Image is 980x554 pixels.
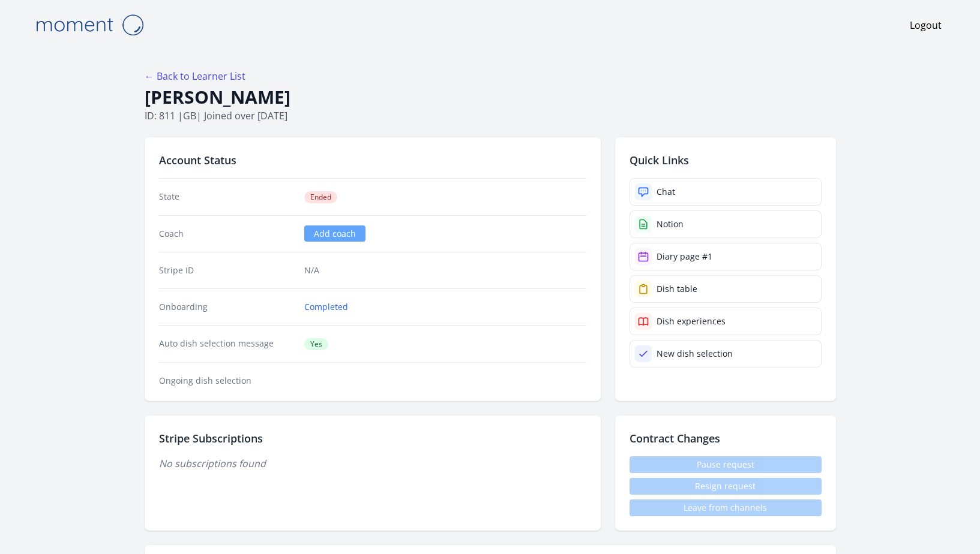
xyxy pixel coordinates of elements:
div: Diary page #1 [657,251,712,263]
span: gb [183,109,196,122]
div: New dish selection [657,348,733,360]
span: Pause request [630,456,822,473]
h2: Quick Links [630,152,822,168]
a: Logout [910,18,942,32]
span: Resign request [630,478,822,495]
h2: Stripe Subscriptions [159,430,586,447]
div: Dish experiences [657,315,726,327]
a: Dish experiences [630,308,822,335]
span: Leave from channels [630,499,822,516]
dt: Ongoing dish selection [159,375,295,387]
p: ID: 811 | | Joined over [DATE] [145,109,836,123]
dt: Auto dish selection message [159,338,295,350]
img: Moment [29,10,149,40]
p: N/A [304,264,586,276]
a: New dish selection [630,340,822,368]
div: Notion [657,218,684,230]
a: Add coach [304,225,365,242]
a: Dish table [630,275,822,303]
div: Chat [657,186,675,198]
span: Ended [304,191,337,203]
dt: Stripe ID [159,264,295,276]
a: Chat [630,178,822,206]
a: Notion [630,210,822,238]
h1: [PERSON_NAME] [145,86,836,109]
h2: Account Status [159,152,586,168]
h2: Contract Changes [630,430,822,447]
a: Diary page #1 [630,243,822,270]
dt: Coach [159,228,295,240]
p: No subscriptions found [159,456,586,471]
dt: State [159,191,295,203]
span: Yes [304,338,328,350]
dt: Onboarding [159,301,295,313]
a: Completed [304,301,348,313]
div: Dish table [657,283,697,295]
a: ← Back to Learner List [145,70,245,83]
